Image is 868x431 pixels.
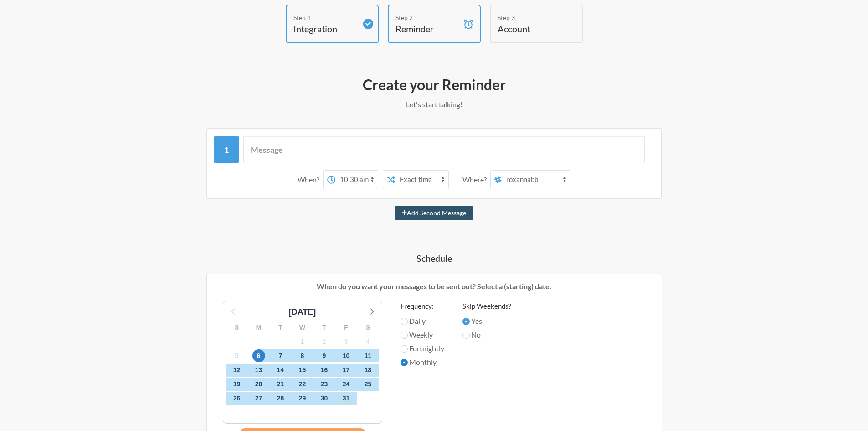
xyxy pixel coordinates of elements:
[395,206,473,220] button: Add Second Message
[293,22,357,35] h4: Integration
[340,364,353,377] span: Monday, November 17, 2025
[340,335,353,348] span: Monday, November 3, 2025
[395,13,459,22] div: Step 2
[296,392,309,405] span: Saturday, November 29, 2025
[318,392,331,405] span: Sunday, November 30, 2025
[401,316,444,327] label: Daily
[401,329,444,340] label: Weekly
[362,349,375,362] span: Tuesday, November 11, 2025
[401,359,408,366] input: Monthly
[231,364,243,377] span: Wednesday, November 12, 2025
[462,316,511,327] label: Yes
[296,349,309,362] span: Saturday, November 8, 2025
[298,170,323,189] div: When?
[252,349,265,362] span: Thursday, November 6, 2025
[395,22,459,35] h4: Reminder
[270,321,292,335] div: T
[293,13,357,22] div: Step 1
[401,357,444,368] label: Monthly
[401,343,444,354] label: Fortnightly
[340,349,353,362] span: Monday, November 10, 2025
[357,321,379,335] div: S
[318,335,331,348] span: Sunday, November 2, 2025
[296,335,309,348] span: Saturday, November 1, 2025
[170,252,699,265] h4: Schedule
[318,378,331,391] span: Sunday, November 23, 2025
[362,335,375,348] span: Tuesday, November 4, 2025
[243,136,645,163] input: Message
[285,306,320,318] div: [DATE]
[462,329,511,340] label: No
[231,349,243,362] span: Wednesday, November 5, 2025
[462,170,490,189] div: Where?
[296,364,309,377] span: Saturday, November 15, 2025
[170,75,699,94] h2: Create your Reminder
[318,364,331,377] span: Sunday, November 16, 2025
[248,321,270,335] div: M
[274,349,287,362] span: Friday, November 7, 2025
[318,349,331,362] span: Sunday, November 9, 2025
[231,392,243,405] span: Wednesday, November 26, 2025
[401,301,444,312] label: Frequency:
[462,318,470,325] input: Yes
[274,364,287,377] span: Friday, November 14, 2025
[252,378,265,391] span: Thursday, November 20, 2025
[170,99,699,110] p: Let's start talking!
[340,392,353,405] span: Monday, December 1, 2025
[401,345,408,353] input: Fortnightly
[296,378,309,391] span: Saturday, November 22, 2025
[340,378,353,391] span: Monday, November 24, 2025
[401,332,408,339] input: Weekly
[292,321,313,335] div: W
[252,392,265,405] span: Thursday, November 27, 2025
[498,22,561,35] h4: Account
[362,364,375,377] span: Tuesday, November 18, 2025
[401,318,408,325] input: Daily
[252,364,265,377] span: Thursday, November 13, 2025
[274,378,287,391] span: Friday, November 21, 2025
[226,321,248,335] div: S
[335,321,357,335] div: F
[498,13,561,22] div: Step 3
[462,301,511,312] label: Skip Weekends?
[214,281,655,292] p: When do you want your messages to be sent out? Select a (starting) date.
[462,332,470,339] input: No
[274,392,287,405] span: Friday, November 28, 2025
[313,321,335,335] div: T
[231,378,243,391] span: Wednesday, November 19, 2025
[362,378,375,391] span: Tuesday, November 25, 2025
